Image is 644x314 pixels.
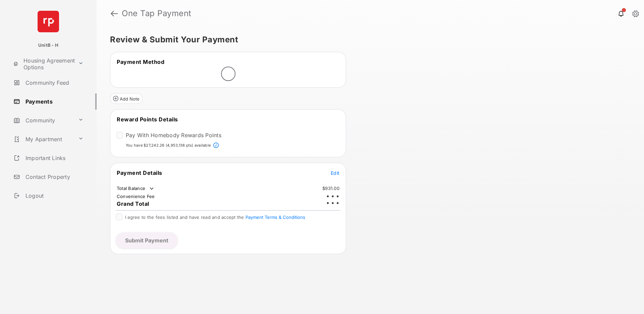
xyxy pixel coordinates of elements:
a: Contact Property [11,169,97,185]
button: Edit [331,169,339,176]
span: Edit [331,170,339,176]
span: Payment Method [117,58,164,65]
a: Housing Agreement Options [11,56,75,72]
td: Total Balance [116,185,155,192]
span: Payment Details [117,169,162,176]
span: Reward Points Details [117,116,178,123]
p: UnitB - H [38,42,58,49]
img: svg+xml;base64,PHN2ZyB4bWxucz0iaHR0cDovL3d3dy53My5vcmcvMjAwMC9zdmciIHdpZHRoPSI2NCIgaGVpZ2h0PSI2NC... [38,11,59,32]
strong: One Tap Payment [122,9,192,17]
p: You have $27,242.26 (4,953,138 pts) available [126,143,211,148]
td: $931.00 [322,185,340,191]
a: Important Links [11,150,86,166]
label: Pay With Homebody Rewards Points [126,132,221,139]
a: Community Feed [11,75,97,91]
span: Grand Total [117,200,149,207]
a: Logout [11,188,97,204]
a: Payments [11,93,97,110]
button: I agree to the fees listed and have read and accept the [246,214,305,220]
td: Convenience Fee [116,193,155,199]
a: My Apartment [11,131,75,147]
h5: Review & Submit Your Payment [110,36,625,44]
button: Add Note [110,93,143,104]
a: Community [11,112,75,128]
span: I agree to the fees listed and have read and accept the [125,214,305,220]
button: Submit Payment [116,232,178,248]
